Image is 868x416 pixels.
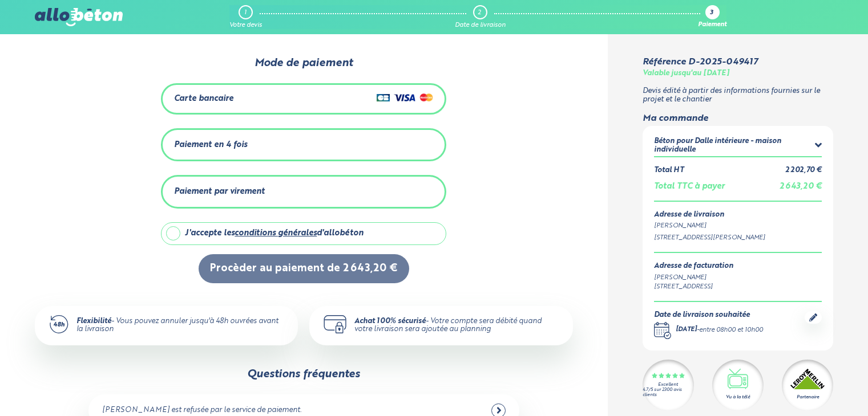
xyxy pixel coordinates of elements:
div: Excellent [658,382,678,388]
div: Total TTC à payer [654,182,725,191]
iframe: Help widget launcher [766,372,855,403]
div: 4.7/5 sur 2300 avis clients [643,388,694,398]
div: Valable jusqu'au [DATE] [643,70,729,78]
div: Paiement [698,22,726,29]
div: [DATE] [676,325,697,335]
div: - [676,325,763,335]
div: Vu à la télé [726,394,750,401]
img: Cartes de crédit [377,91,433,104]
div: Mode de paiement [142,57,465,70]
div: Ma commande [643,113,834,124]
img: allobéton [35,8,123,26]
a: conditions générales [235,229,317,237]
div: [PERSON_NAME] est refusée par le service de paiement. [102,406,301,415]
summary: Béton pour Dalle intérieure - maison individuelle [654,137,822,156]
div: [PERSON_NAME] [654,273,733,283]
div: Adresse de livraison [654,211,822,219]
div: [STREET_ADDRESS][PERSON_NAME] [654,233,822,243]
div: Date de livraison souhaitée [654,311,763,320]
div: - Votre compte sera débité quand votre livraison sera ajoutée au planning [354,317,559,334]
div: Carte bancaire [174,94,233,104]
div: Référence D-2025-049417 [643,57,758,67]
span: 2 643,20 € [780,182,822,190]
a: 1 Votre devis [229,5,262,29]
div: 3 [710,10,713,17]
div: 1 [244,9,247,17]
div: Votre devis [229,22,262,29]
strong: Achat 100% sécurisé [354,317,426,325]
div: [PERSON_NAME] [654,221,822,231]
a: 3 Paiement [698,5,726,29]
div: 2 202,70 € [785,166,822,175]
div: 2 [478,9,481,17]
div: Paiement en 4 fois [174,140,247,150]
button: Procèder au paiement de 2 643,20 € [199,254,409,283]
div: Adresse de facturation [654,262,733,271]
div: Questions fréquentes [247,368,360,381]
div: J'accepte les d'allobéton [185,229,364,238]
a: 2 Date de livraison [455,5,506,29]
strong: Flexibilité [76,317,111,325]
div: entre 08h00 et 10h00 [699,325,763,335]
div: [STREET_ADDRESS] [654,282,733,292]
div: - Vous pouvez annuler jusqu'à 48h ouvrées avant la livraison [76,317,285,334]
div: Total HT [654,166,684,175]
p: Devis édité à partir des informations fournies sur le projet et le chantier [643,87,834,104]
div: Béton pour Dalle intérieure - maison individuelle [654,137,815,154]
div: Date de livraison [455,22,506,29]
div: Paiement par virement [174,187,265,197]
